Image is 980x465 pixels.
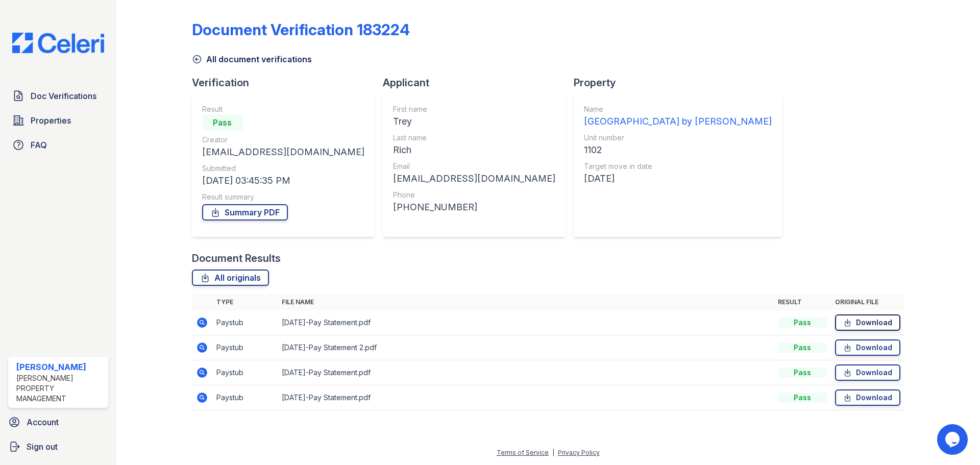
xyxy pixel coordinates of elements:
td: [DATE]-Pay Statement.pdf [278,310,774,335]
th: Result [774,294,831,310]
a: Summary PDF [202,204,288,221]
div: | [552,449,554,456]
div: Result [202,104,364,114]
div: Pass [778,317,827,328]
div: Result summary [202,192,364,202]
a: Terms of Service [497,449,549,456]
iframe: chat widget [937,424,970,455]
a: Download [835,389,900,406]
div: Pass [778,342,827,353]
a: Download [835,364,900,381]
td: Paystub [212,385,278,410]
span: Account [27,416,59,428]
div: Verification [192,76,383,90]
span: Doc Verifications [31,90,96,102]
a: Properties [8,110,108,131]
div: 1102 [584,143,772,157]
th: Type [212,294,278,310]
a: Doc Verifications [8,86,108,106]
div: Applicant [383,76,574,90]
div: Target move in date [584,161,772,172]
a: Sign out [4,436,112,457]
a: Privacy Policy [558,449,600,456]
span: Properties [31,114,71,127]
div: Phone [393,190,555,200]
div: Trey [393,114,555,129]
div: Document Results [192,251,281,265]
img: CE_Logo_Blue-a8612792a0a2168367f1c8372b55b34899dd931a85d93a1a3d3e32e68fde9ad4.png [4,33,112,53]
td: Paystub [212,310,278,335]
div: [PERSON_NAME] Property Management [16,373,104,404]
a: All originals [192,270,269,286]
div: Email [393,161,555,172]
div: Last name [393,133,555,143]
th: Original file [831,294,904,310]
td: [DATE]-Pay Statement.pdf [278,385,774,410]
div: [EMAIL_ADDRESS][DOMAIN_NAME] [393,172,555,186]
a: Name [GEOGRAPHIC_DATA] by [PERSON_NAME] [584,104,772,129]
a: Account [4,412,112,432]
div: Submitted [202,163,364,174]
div: Document Verification 183224 [192,20,410,39]
a: Download [835,314,900,331]
span: FAQ [31,139,47,151]
div: Pass [778,368,827,378]
td: [DATE]-Pay Statement 2.pdf [278,335,774,360]
div: Unit number [584,133,772,143]
span: Sign out [27,440,58,453]
div: Name [584,104,772,114]
div: Property [574,76,790,90]
div: First name [393,104,555,114]
a: FAQ [8,135,108,155]
div: [PERSON_NAME] [16,361,104,373]
div: [EMAIL_ADDRESS][DOMAIN_NAME] [202,145,364,159]
div: [DATE] 03:45:35 PM [202,174,364,188]
a: Download [835,339,900,356]
div: [DATE] [584,172,772,186]
th: File name [278,294,774,310]
div: Rich [393,143,555,157]
div: Pass [778,393,827,403]
div: Creator [202,135,364,145]
div: Pass [202,114,243,131]
td: Paystub [212,335,278,360]
td: [DATE]-Pay Statement.pdf [278,360,774,385]
div: [PHONE_NUMBER] [393,200,555,214]
div: [GEOGRAPHIC_DATA] by [PERSON_NAME] [584,114,772,129]
td: Paystub [212,360,278,385]
a: All document verifications [192,53,312,65]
